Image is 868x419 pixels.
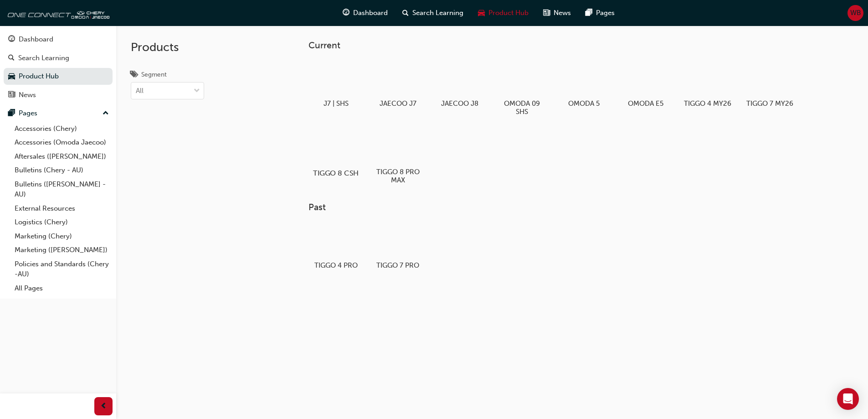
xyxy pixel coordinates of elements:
a: pages-iconPages [578,4,622,22]
div: Search Learning [18,53,69,63]
a: search-iconSearch Learning [395,4,471,22]
span: guage-icon [8,36,15,44]
div: All [136,86,144,96]
div: Open Intercom Messenger [837,388,859,410]
a: TIGGO 4 MY26 [680,58,735,111]
span: search-icon [402,7,409,19]
span: news-icon [8,91,15,99]
h3: Current [308,40,826,51]
a: Product Hub [4,68,113,85]
a: OMODA 5 [556,58,611,111]
a: Policies and Standards (Chery -AU) [11,257,113,281]
a: Accessories (Omoda Jaecoo) [11,135,113,150]
a: JAECOO J8 [432,58,487,111]
a: News [4,87,113,103]
h5: TIGGO 4 PRO [312,261,360,269]
h5: TIGGO 8 CSH [310,169,361,177]
a: TIGGO 7 MY26 [742,58,797,111]
h2: Products [131,40,204,55]
a: OMODA 09 SHS [494,58,549,119]
h5: OMODA E5 [622,99,670,108]
a: car-iconProduct Hub [471,4,536,22]
a: news-iconNews [536,4,578,22]
h5: TIGGO 7 PRO [374,261,422,269]
button: Pages [4,105,113,122]
a: Accessories (Chery) [11,122,113,136]
div: News [19,90,36,100]
a: Bulletins (Chery - AU) [11,163,113,177]
span: guage-icon [343,7,349,19]
a: JAECOO J7 [370,58,425,111]
a: Dashboard [4,31,113,48]
a: Marketing (Chery) [11,229,113,243]
span: Product Hub [488,8,529,18]
h5: OMODA 09 SHS [498,99,546,116]
span: car-icon [478,7,485,19]
span: news-icon [543,7,550,19]
a: Logistics (Chery) [11,215,113,229]
div: Segment [141,70,167,79]
a: OMODA E5 [618,58,673,111]
h5: TIGGO 7 MY26 [746,99,794,108]
a: External Resources [11,202,113,216]
span: Search Learning [412,8,463,18]
span: down-icon [194,85,200,97]
span: pages-icon [586,7,592,19]
button: WB [847,5,863,21]
a: TIGGO 8 CSH [308,126,363,179]
h5: OMODA 5 [560,99,608,108]
a: All Pages [11,281,113,295]
h5: J7 | SHS [312,99,360,108]
h5: JAECOO J8 [436,99,484,108]
h5: TIGGO 8 PRO MAX [374,168,422,184]
div: Dashboard [19,34,53,45]
a: Search Learning [4,50,113,67]
span: Dashboard [353,8,388,18]
a: TIGGO 4 PRO [308,220,363,273]
a: TIGGO 8 PRO MAX [370,126,425,187]
a: guage-iconDashboard [335,4,395,22]
a: Aftersales ([PERSON_NAME]) [11,150,113,164]
h3: Past [308,202,826,212]
a: Marketing ([PERSON_NAME]) [11,243,113,257]
span: pages-icon [8,109,15,118]
a: Bulletins ([PERSON_NAME] - AU) [11,177,113,202]
span: search-icon [8,54,15,62]
span: WB [850,8,861,18]
h5: TIGGO 4 MY26 [684,99,732,108]
a: TIGGO 7 PRO [370,220,425,273]
a: J7 | SHS [308,58,363,111]
span: prev-icon [100,401,107,412]
h5: JAECOO J7 [374,99,422,108]
span: Pages [596,8,615,18]
img: oneconnect [5,4,109,22]
button: DashboardSearch LearningProduct HubNews [4,29,113,105]
span: News [554,8,571,18]
span: tags-icon [131,71,138,79]
span: car-icon [8,72,15,81]
span: up-icon [103,108,109,119]
div: Pages [19,108,37,119]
